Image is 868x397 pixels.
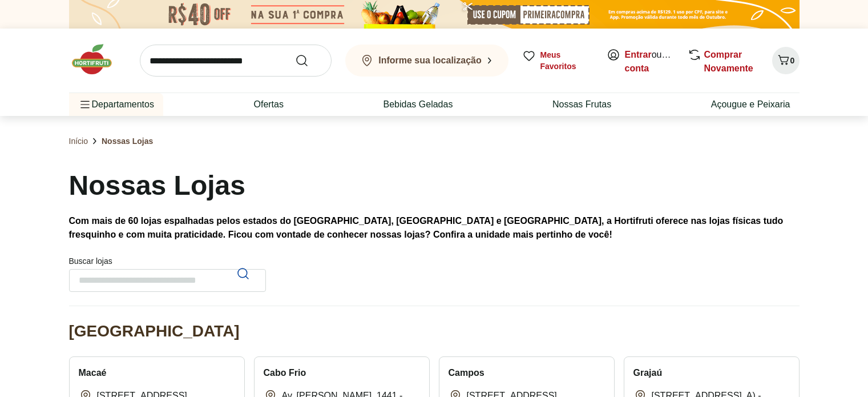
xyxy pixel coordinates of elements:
a: Comprar Novamente [704,50,753,73]
input: Buscar lojasPesquisar [69,269,266,292]
h2: Grajaú [633,366,663,380]
a: Bebidas Geladas [383,98,453,111]
span: Departamentos [78,91,154,118]
a: Entrar [625,50,652,59]
h2: Campos [449,366,485,380]
label: Buscar lojas [69,255,266,292]
p: Com mais de 60 lojas espalhadas pelos estados do [GEOGRAPHIC_DATA], [GEOGRAPHIC_DATA] e [GEOGRAPH... [69,214,800,242]
h2: [GEOGRAPHIC_DATA] [69,320,240,343]
h2: Macaé [79,366,107,380]
b: Informe sua localização [378,55,482,65]
h2: Cabo Frio [264,366,306,380]
h1: Nossas Lojas [69,166,245,205]
button: Pesquisar [229,260,257,287]
span: Nossas Lojas [102,135,153,147]
span: 0 [790,56,795,65]
button: Menu [78,91,92,118]
span: Meus Favoritos [540,49,593,72]
button: Informe sua localização [345,45,508,77]
input: search [140,45,332,77]
a: Meus Favoritos [522,49,593,72]
a: Nossas Frutas [552,98,611,111]
a: Ofertas [253,98,283,111]
button: Submit Search [295,54,322,67]
span: ou [625,48,676,75]
button: Carrinho [772,47,800,74]
a: Início [69,135,88,147]
a: Açougue e Peixaria [711,98,790,111]
img: Hortifruti [69,42,126,77]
